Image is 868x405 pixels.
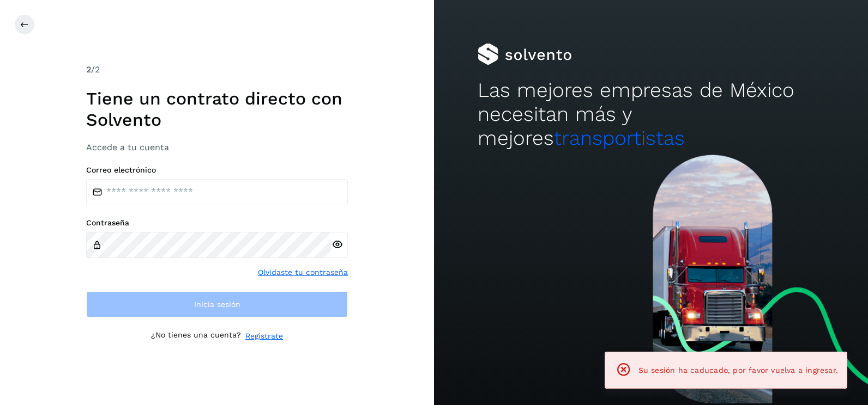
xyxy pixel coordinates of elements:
[86,64,91,75] span: 2
[86,88,348,130] h1: Tiene un contrato directo con Solvento
[258,267,348,278] a: Olvidaste tu contraseña
[86,165,348,175] label: Correo electrónico
[86,218,348,228] label: Contraseña
[478,78,825,151] h2: Las mejores empresas de México necesitan más y mejores
[638,366,838,375] span: Su sesión ha caducado, por favor vuelva a ingresar.
[151,330,241,342] p: ¿No tienes una cuenta?
[86,291,348,317] button: Inicia sesión
[86,63,348,76] div: /2
[245,330,283,342] a: Regístrate
[194,300,240,308] span: Inicia sesión
[554,126,685,150] span: transportistas
[86,142,348,152] h3: Accede a tu cuenta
